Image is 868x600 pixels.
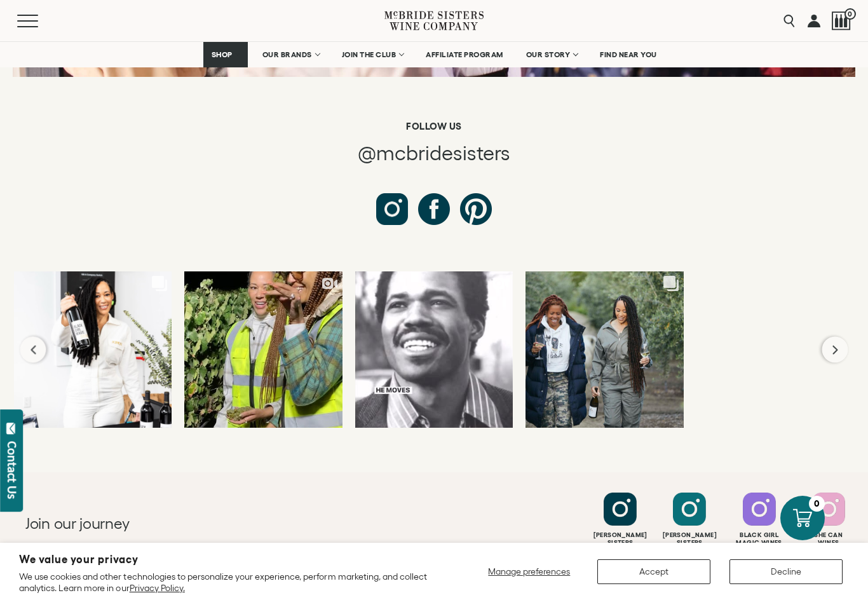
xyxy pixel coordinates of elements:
span: @mcbridesisters [358,142,510,164]
a: Follow us on Instagram [376,193,408,225]
a: AFFILIATE PROGRAM [417,42,512,67]
h2: Join our journey [25,514,393,534]
a: SHOP [203,42,248,67]
button: Manage preferences [480,559,578,584]
a: Follow McBride Sisters on Instagram [PERSON_NAME]Sisters [587,493,653,547]
div: Black Girl Magic Wines [726,531,792,547]
button: Next slide [822,337,848,363]
a: JOIN THE CLUB [334,42,412,67]
a: This year’s @blackvines_ was the best yet! 🖤🍷 If you couldn’t make it, don’... [14,271,172,428]
button: Decline [729,559,843,584]
a: Follow McBride Sisters Collection on Instagram [PERSON_NAME] SistersCollection [656,493,722,554]
div: She Can Wines [796,531,862,547]
div: Contact Us [6,441,18,499]
a: I can't believe this is real life, but it IS! I got to spend time with the o... [526,271,683,428]
h2: We value your privacy [19,554,439,565]
span: AFFILIATE PROGRAM [426,50,503,59]
a: Honoring Dr. Martin Luther King Jr.’s legacy on #MLKDay 🌟 Today, we also cel... [184,271,342,428]
span: SHOP [212,50,233,59]
a: OUR STORY [518,42,586,67]
span: JOIN THE CLUB [342,50,397,59]
span: Manage preferences [488,566,570,576]
button: Previous slide [20,337,46,363]
div: [PERSON_NAME] Sisters Collection [656,531,722,554]
span: FIND NEAR YOU [600,50,657,59]
a: FIND NEAR YOU [592,42,665,67]
span: OUR BRANDS [262,50,312,59]
a: Follow Black Girl Magic Wines on Instagram Black GirlMagic Wines [726,493,792,547]
div: 0 [809,496,825,512]
h6: Follow us [72,121,796,132]
a: Humbled to have someone share our story and tell it so well! Shout out to @sa... [355,271,513,428]
span: OUR STORY [526,50,571,59]
a: Privacy Policy. [130,583,185,593]
span: 0 [844,8,856,20]
a: Follow SHE CAN Wines on Instagram She CanWines [796,493,862,547]
p: We use cookies and other technologies to personalize your experience, perform marketing, and coll... [19,571,439,594]
a: OUR BRANDS [254,42,327,67]
button: Accept [597,559,710,584]
button: Mobile Menu Trigger [17,15,63,27]
div: [PERSON_NAME] Sisters [587,531,653,547]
